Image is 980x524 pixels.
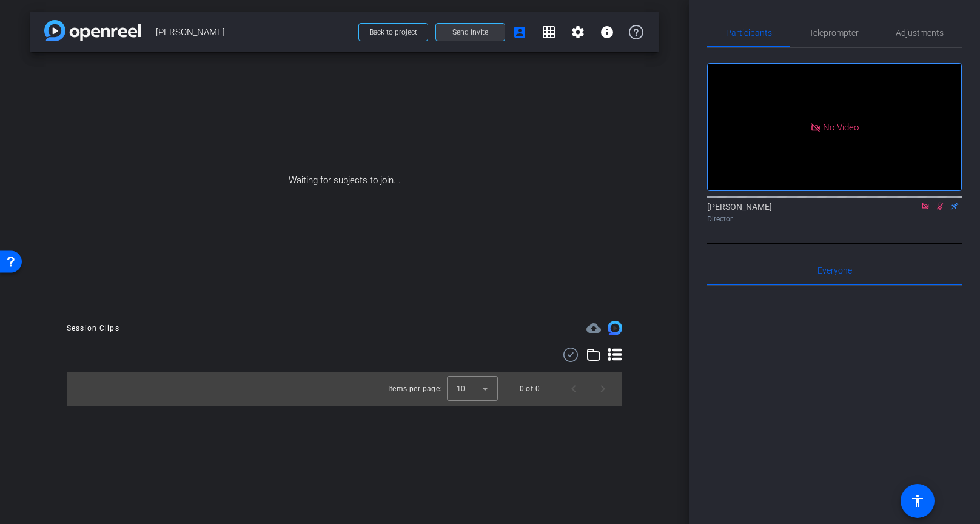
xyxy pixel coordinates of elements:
[44,20,141,41] img: app-logo
[542,25,556,39] mat-icon: grid_on
[608,321,622,335] img: Session clips
[896,29,944,37] span: Adjustments
[358,23,428,41] button: Back to project
[586,321,601,335] mat-icon: cloud_upload
[512,25,527,39] mat-icon: account_box
[369,28,417,36] span: Back to project
[910,494,925,508] mat-icon: accessibility
[571,25,585,39] mat-icon: settings
[520,383,540,395] div: 0 of 0
[809,29,859,37] span: Teleprompter
[559,374,588,403] button: Previous page
[67,322,119,334] div: Session Clips
[388,383,442,395] div: Items per page:
[707,213,962,224] div: Director
[30,52,659,309] div: Waiting for subjects to join...
[726,29,772,37] span: Participants
[435,23,505,41] button: Send invite
[600,25,614,39] mat-icon: info
[588,374,617,403] button: Next page
[817,266,852,275] span: Everyone
[156,20,351,44] span: [PERSON_NAME]
[452,27,488,37] span: Send invite
[823,121,859,132] span: No Video
[586,321,601,335] span: Destinations for your clips
[707,201,962,224] div: [PERSON_NAME]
